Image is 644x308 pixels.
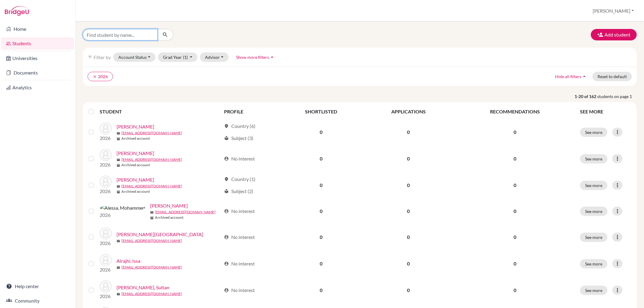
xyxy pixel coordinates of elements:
a: [PERSON_NAME] [150,202,188,209]
span: mail [117,158,120,162]
div: Subject (3) [224,135,253,142]
td: 0 [278,250,364,277]
p: 0 [457,182,573,189]
button: See more [580,154,607,164]
b: Archived account [121,189,150,194]
span: students on page 1 [597,93,637,100]
p: 2026 [100,266,112,273]
td: 0 [278,145,364,172]
button: See more [580,181,607,190]
a: Community [1,295,74,307]
div: No interest [224,233,255,241]
i: arrow_drop_up [581,73,587,79]
a: Home [1,23,74,35]
span: (1) [183,55,188,60]
td: 0 [278,224,364,250]
span: account_circle [224,209,229,214]
input: Find student by name... [83,29,158,40]
a: [PERSON_NAME] [117,176,154,183]
button: See more [580,259,607,268]
span: inventory_2 [117,164,120,167]
img: Alrajhi, Issa [100,254,112,266]
button: Add student [591,29,637,40]
span: Filter by [94,54,111,60]
p: 2026 [100,135,112,142]
i: arrow_drop_up [269,54,275,60]
td: 0 [364,250,453,277]
p: 0 [457,208,573,215]
a: Students [1,37,74,49]
p: 2026 [100,293,112,300]
span: mail [117,266,120,269]
button: See more [580,128,607,137]
b: Archived account [155,215,184,220]
strong: 1-20 of 162 [575,93,597,100]
div: Subject (2) [224,188,253,195]
button: Grad Year(1) [158,52,198,62]
th: SHORTLISTED [278,104,364,119]
span: inventory_2 [150,216,154,220]
p: 2026 [100,240,112,247]
td: 0 [364,119,453,145]
img: Bridge-U [5,6,29,16]
span: local_library [224,189,229,194]
span: mail [117,292,120,296]
td: 0 [364,198,453,224]
button: Show more filtersarrow_drop_up [231,52,280,62]
span: local_library [224,136,229,141]
a: Documents [1,67,74,79]
div: No interest [224,208,255,215]
a: [PERSON_NAME][GEOGRAPHIC_DATA] [117,231,203,238]
button: Account Status [113,52,155,62]
a: Alrajhi, Issa [117,257,140,265]
b: Archived account [121,136,150,141]
td: 0 [278,277,364,303]
td: 0 [278,172,364,198]
div: Country (6) [224,122,255,130]
button: See more [580,286,607,295]
button: clear2026 [88,72,113,81]
img: Al-Haidari, Lana [100,227,112,240]
p: 0 [457,233,573,241]
a: [EMAIL_ADDRESS][DOMAIN_NAME] [121,238,182,243]
a: [EMAIL_ADDRESS][DOMAIN_NAME] [121,157,182,162]
a: [EMAIL_ADDRESS][DOMAIN_NAME] [121,291,182,297]
td: 0 [364,145,453,172]
td: 0 [364,224,453,250]
span: location_on [224,124,229,129]
img: Al Sebyani, Sultan [100,281,112,293]
span: Hide all filters [555,74,581,79]
span: mail [117,132,120,135]
p: 0 [457,260,573,267]
a: Analytics [1,81,74,94]
span: inventory_2 [117,137,120,141]
th: STUDENT [100,104,220,119]
div: Country (1) [224,176,255,183]
p: 2026 [100,188,112,195]
span: mail [150,211,154,214]
span: account_circle [224,156,229,161]
button: See more [580,233,607,242]
button: Hide all filtersarrow_drop_up [550,72,592,81]
td: 0 [278,119,364,145]
img: Alessa, Abdullah [100,176,112,188]
th: RECOMMENDATIONS [453,104,576,119]
a: [PERSON_NAME] [117,123,154,130]
div: No interest [224,155,255,162]
i: clear [93,75,97,79]
button: [PERSON_NAME] [590,5,637,17]
p: 0 [457,129,573,136]
p: 2026 [100,211,145,219]
img: Albader, Joud [100,149,112,161]
div: No interest [224,260,255,267]
button: Reset to default [592,72,632,81]
a: [EMAIL_ADDRESS][DOMAIN_NAME] [121,265,182,270]
th: SEE MORE [576,104,634,119]
p: 0 [457,155,573,162]
a: [EMAIL_ADDRESS][DOMAIN_NAME] [121,183,182,189]
button: See more [580,207,607,216]
span: inventory_2 [117,190,120,194]
th: APPLICATIONS [364,104,453,119]
span: mail [117,185,120,188]
p: 0 [457,287,573,294]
